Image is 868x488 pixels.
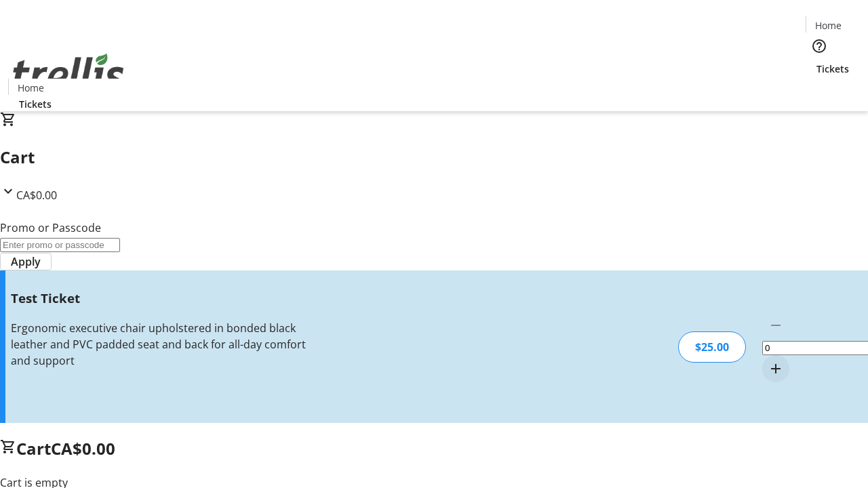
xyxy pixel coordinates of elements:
button: Cart [806,76,833,103]
span: Home [815,18,842,33]
span: Tickets [19,97,52,111]
span: CA$0.00 [16,188,57,203]
button: Help [806,33,833,60]
a: Tickets [806,62,860,76]
span: CA$0.00 [51,437,115,460]
a: Home [806,18,850,33]
button: Increment by one [762,355,789,382]
span: Home [18,81,44,95]
span: Apply [11,253,41,270]
h3: Test Ticket [11,289,307,308]
img: Orient E2E Organization 07HsHlfNg3's Logo [8,39,129,106]
div: $25.00 [678,331,746,363]
a: Tickets [8,97,62,111]
a: Home [9,81,52,95]
span: Tickets [816,62,849,76]
div: Ergonomic executive chair upholstered in bonded black leather and PVC padded seat and back for al... [11,320,307,369]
